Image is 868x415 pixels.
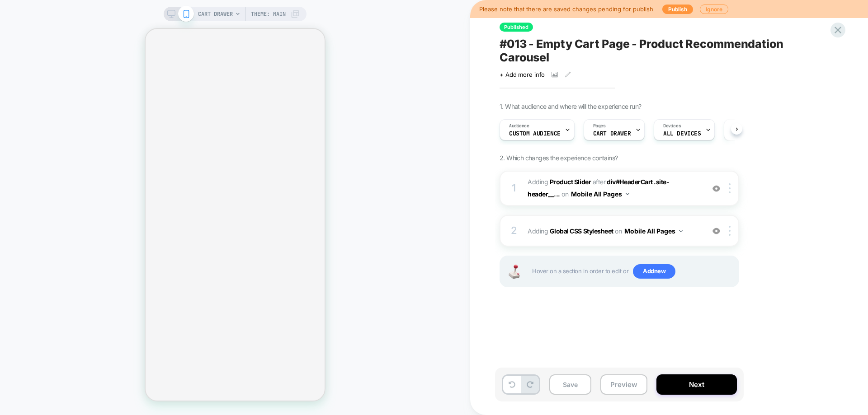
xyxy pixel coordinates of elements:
[509,222,519,240] div: 2
[500,23,533,32] span: Published
[509,131,561,137] span: Custom Audience
[656,374,737,395] button: Next
[593,131,631,137] span: CART DRAWER
[712,185,720,192] img: crossed eye
[624,224,683,238] button: Mobile All Pages
[500,71,545,78] span: + Add more info
[561,188,568,200] span: on
[662,5,693,14] button: Publish
[509,123,529,129] span: Audience
[550,178,591,186] b: Product Slider
[633,264,675,279] span: Add new
[729,226,731,236] img: close
[600,374,647,395] button: Preview
[615,225,622,237] span: on
[700,5,728,14] button: Ignore
[549,374,591,395] button: Save
[528,178,591,186] span: Adding
[528,224,700,238] span: Adding
[712,227,720,235] img: crossed eye
[500,103,641,110] span: 1. What audience and where will the experience run?
[198,7,233,21] span: CART DRAWER
[500,37,830,64] span: #013 - Empty Cart Page - Product Recommendation Carousel
[509,179,519,197] div: 1
[663,123,681,129] span: Devices
[550,227,613,235] b: Global CSS Stylesheet
[251,7,286,21] span: Theme: MAIN
[532,264,734,279] span: Hover on a section in order to edit or
[593,178,606,186] span: AFTER
[733,123,751,129] span: Trigger
[729,183,731,193] img: close
[505,265,523,279] img: Joystick
[593,123,606,129] span: Pages
[626,193,629,195] img: down arrow
[679,230,683,232] img: down arrow
[500,154,618,162] span: 2. Which changes the experience contains?
[663,131,701,137] span: ALL DEVICES
[571,187,629,201] button: Mobile All Pages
